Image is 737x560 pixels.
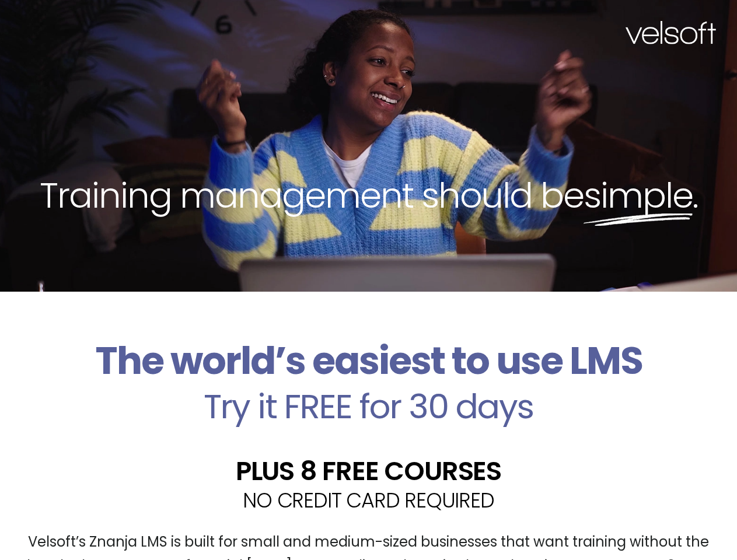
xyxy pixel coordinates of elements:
h2: Try it FREE for 30 days [9,390,728,423]
h2: The world’s easiest to use LMS [9,338,728,384]
h2: Training management should be . [21,173,716,218]
h2: NO CREDIT CARD REQUIRED [9,490,728,510]
h2: PLUS 8 FREE COURSES [9,458,728,484]
span: simple [584,171,693,220]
